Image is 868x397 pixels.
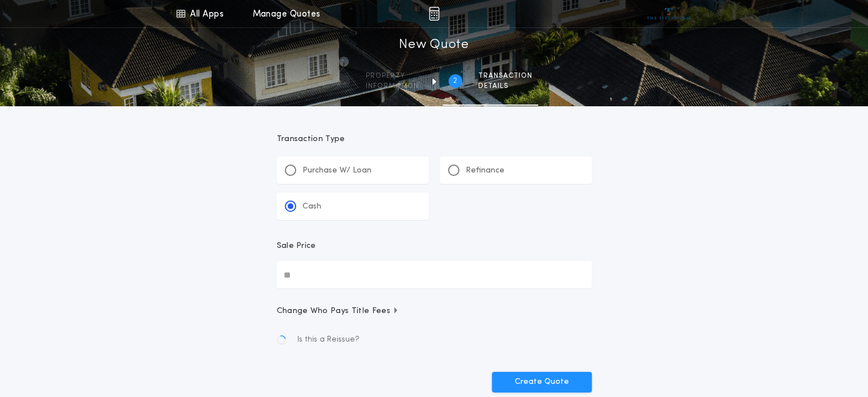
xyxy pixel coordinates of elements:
[478,82,532,91] span: details
[478,71,532,81] span: Transaction
[399,36,469,54] h1: New Quote
[492,372,592,392] button: Create Quote
[302,165,372,177] p: Purchase W/ Loan
[302,201,321,212] p: Cash
[466,165,504,177] p: Refinance
[429,7,439,21] img: img
[277,240,316,252] p: Sale Price
[366,82,419,91] span: information
[277,134,592,145] p: Transaction Type
[277,306,592,317] button: Change Who Pays Title Fees
[647,8,690,19] img: vs-icon
[297,334,360,346] span: Is this a Reissue?
[277,261,592,288] input: Sale Price
[277,306,399,317] span: Change Who Pays Title Fees
[453,77,457,86] h2: 2
[366,71,419,81] span: Property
